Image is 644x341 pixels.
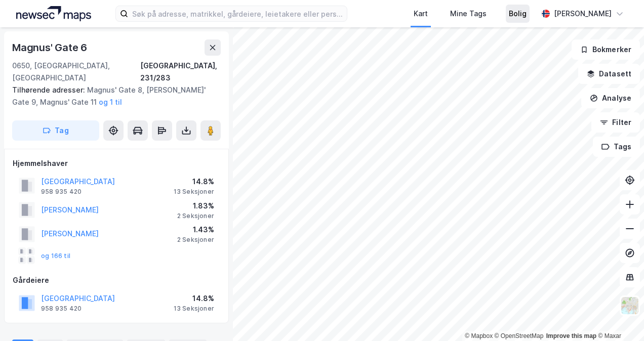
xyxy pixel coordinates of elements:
div: 2 Seksjoner [177,236,214,244]
div: 1.43% [177,224,214,236]
button: Bokmerker [572,39,640,60]
button: Analyse [581,88,640,108]
div: 958 935 420 [41,305,82,313]
div: Gårdeiere [13,274,220,286]
div: 2 Seksjoner [177,212,214,220]
span: Tilhørende adresser: [12,86,87,94]
div: Kart [414,8,428,20]
div: [GEOGRAPHIC_DATA], 231/283 [140,60,221,84]
a: Improve this map [546,332,596,339]
button: Datasett [578,64,640,84]
button: Filter [591,112,640,133]
iframe: Chat Widget [593,292,644,341]
a: OpenStreetMap [495,332,544,339]
div: 0650, [GEOGRAPHIC_DATA], [GEOGRAPHIC_DATA] [12,60,140,84]
div: 13 Seksjoner [174,188,214,196]
div: Magnus' Gate 6 [12,39,89,56]
div: 958 935 420 [41,188,82,196]
div: Hjemmelshaver [13,157,220,169]
a: Mapbox [465,332,493,339]
div: 14.8% [174,292,214,305]
div: Mine Tags [450,8,487,20]
button: Tag [12,120,99,141]
div: 13 Seksjoner [174,305,214,313]
img: logo.a4113a55bc3d86da70a041830d287a7e.svg [16,6,91,21]
button: Tags [593,137,640,157]
input: Søk på adresse, matrikkel, gårdeiere, leietakere eller personer [128,6,346,21]
div: 1.83% [177,200,214,212]
div: Bolig [509,8,527,20]
div: [PERSON_NAME] [554,8,612,20]
div: 14.8% [174,176,214,188]
div: Magnus' Gate 8, [PERSON_NAME]' Gate 9, Magnus' Gate 11 [12,84,213,108]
